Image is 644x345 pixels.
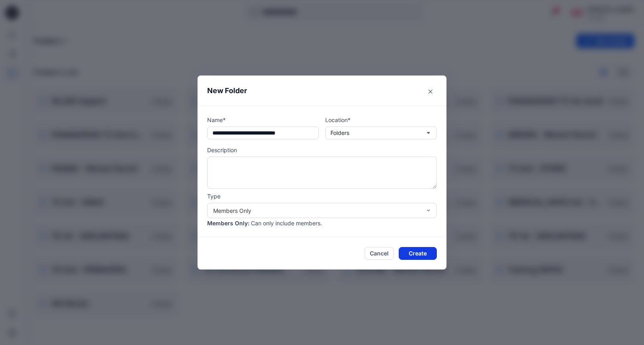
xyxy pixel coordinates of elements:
header: New Folder [198,76,446,106]
button: Create [399,247,437,260]
button: Close [424,85,437,98]
p: Description [207,146,437,154]
p: Members Only : [207,219,249,227]
button: Folders [325,127,437,139]
div: Members Only [213,206,421,215]
p: Folders [330,129,349,137]
p: Can only include members. [251,219,322,227]
p: Location* [325,116,437,124]
button: Cancel [365,247,394,260]
p: Name* [207,116,319,124]
p: Type [207,192,437,200]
